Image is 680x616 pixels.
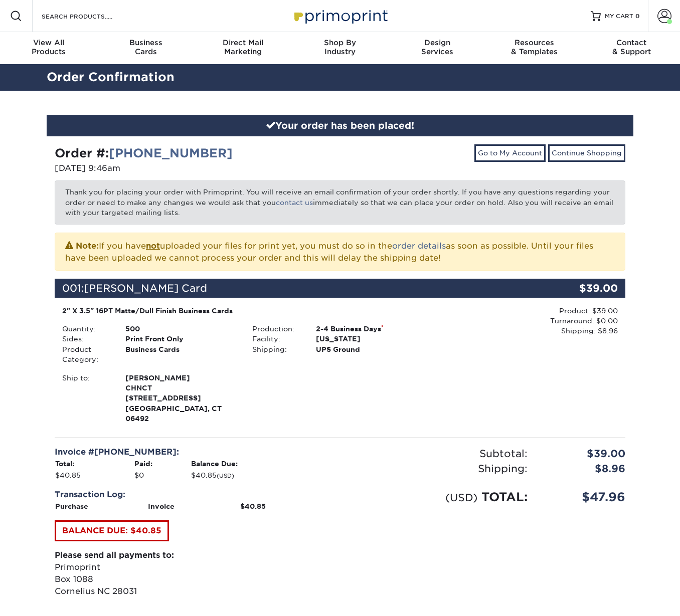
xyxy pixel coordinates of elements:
[605,12,633,21] span: MY CART
[535,488,633,506] div: $47.96
[308,344,435,354] div: UPS Ground
[55,162,332,174] p: [DATE] 9:46am
[55,520,169,541] a: BALANCE DUE: $40.85
[55,489,332,501] div: Transaction Log:
[76,241,99,251] strong: Note:
[530,279,625,298] div: $39.00
[535,461,633,476] div: $8.96
[148,502,175,510] strong: Invoice
[125,393,237,403] span: [STREET_ADDRESS]
[635,13,640,20] span: 0
[340,461,535,476] div: Shipping:
[55,446,332,458] div: Invoice #[PHONE_NUMBER]:
[194,38,291,56] div: Marketing
[55,180,625,224] p: Thank you for placing your order with Primoprint. You will receive an email confirmation of your ...
[65,239,615,264] p: If you have uploaded your files for print yet, you must do so in the as soon as possible. Until y...
[39,68,641,87] h2: Order Confirmation
[191,458,332,469] th: Balance Due:
[389,38,486,56] div: Services
[290,5,390,27] img: Primoprint
[583,38,680,56] div: & Support
[55,279,530,298] div: 001:
[486,38,583,56] div: & Templates
[134,458,191,469] th: Paid:
[481,490,528,504] span: TOTAL:
[97,38,195,56] div: Cards
[118,334,245,344] div: Print Front Only
[245,334,308,344] div: Facility:
[291,38,389,56] div: Industry
[445,491,477,504] small: (USD)
[548,144,625,161] a: Continue Shopping
[474,144,546,161] a: Go to My Account
[55,550,174,560] strong: Please send all payments to:
[55,502,88,510] strong: Purchase
[194,38,291,47] span: Direct Mail
[240,502,266,510] strong: $40.85
[340,446,535,461] div: Subtotal:
[97,32,195,64] a: BusinessCards
[55,458,134,469] th: Total:
[291,38,389,47] span: Shop By
[134,470,191,481] td: $0
[55,334,118,344] div: Sides:
[55,470,134,481] td: $40.85
[125,383,237,393] span: CHNCT
[389,38,486,47] span: Design
[535,446,633,461] div: $39.00
[217,473,234,479] small: (USD)
[291,32,389,64] a: Shop ByIndustry
[47,115,633,137] div: Your order has been placed!
[125,373,237,423] strong: [GEOGRAPHIC_DATA], CT 06492
[84,282,207,294] span: [PERSON_NAME] Card
[118,344,245,365] div: Business Cards
[55,146,233,160] strong: Order #:
[435,306,618,336] div: Product: $39.00 Turnaround: $0.00 Shipping: $8.96
[486,32,583,64] a: Resources& Templates
[583,38,680,47] span: Contact
[109,146,233,160] a: [PHONE_NUMBER]
[583,32,680,64] a: Contact& Support
[392,241,446,251] a: order details
[245,344,308,354] div: Shipping:
[55,549,332,597] p: Primoprint Box 1088 Cornelius NC 28031
[389,32,486,64] a: DesignServices
[55,324,118,334] div: Quantity:
[41,10,138,22] input: SEARCH PRODUCTS.....
[55,344,118,365] div: Product Category:
[194,32,291,64] a: Direct MailMarketing
[62,306,428,316] div: 2" X 3.5" 16PT Matte/Dull Finish Business Cards
[308,334,435,344] div: [US_STATE]
[146,241,160,251] b: not
[308,324,435,334] div: 2-4 Business Days
[486,38,583,47] span: Resources
[97,38,195,47] span: Business
[245,324,308,334] div: Production:
[191,470,332,481] td: $40.85
[125,373,237,383] span: [PERSON_NAME]
[55,373,118,424] div: Ship to:
[276,198,313,207] a: contact us
[118,324,245,334] div: 500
